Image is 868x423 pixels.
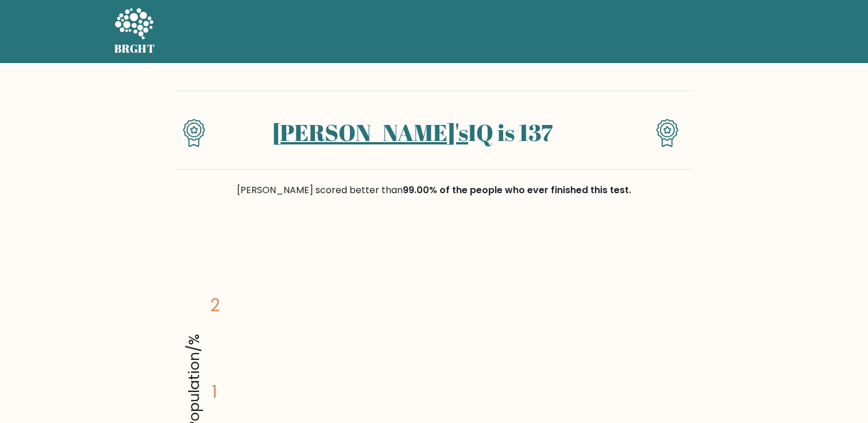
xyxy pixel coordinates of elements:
[403,183,631,197] span: 99.00% of the people who ever finished this test.
[176,183,692,197] div: [PERSON_NAME] scored better than
[210,293,220,317] tspan: 2
[225,119,599,146] h1: IQ is 137
[114,5,155,58] a: BRGHT
[273,117,468,148] a: [PERSON_NAME]'s
[212,381,217,404] tspan: 1
[114,42,155,56] h5: BRGHT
